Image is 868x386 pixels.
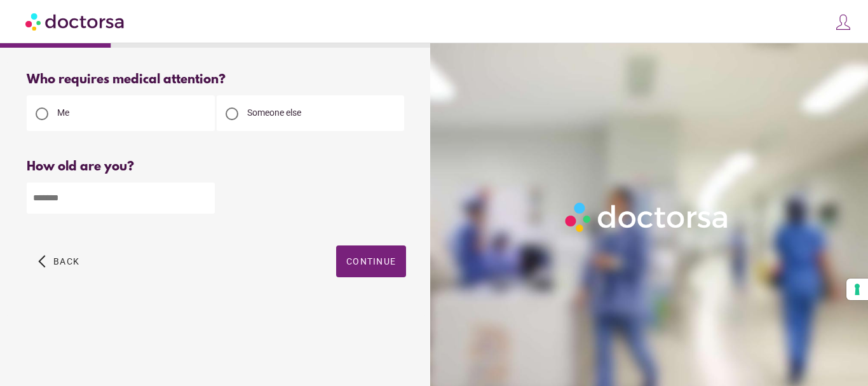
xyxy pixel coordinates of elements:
[834,13,852,31] img: icons8-customer-100.png
[25,7,126,36] img: Doctorsa.com
[846,279,868,300] button: Your consent preferences for tracking technologies
[33,245,85,277] button: arrow_back_ios Back
[346,256,396,266] span: Continue
[53,256,79,266] span: Back
[57,107,69,118] span: Me
[560,198,734,237] img: Logo-Doctorsa-trans-White-partial-flat.png
[247,107,301,118] span: Someone else
[27,160,406,174] div: How old are you?
[27,72,406,87] div: Who requires medical attention?
[336,245,406,277] button: Continue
